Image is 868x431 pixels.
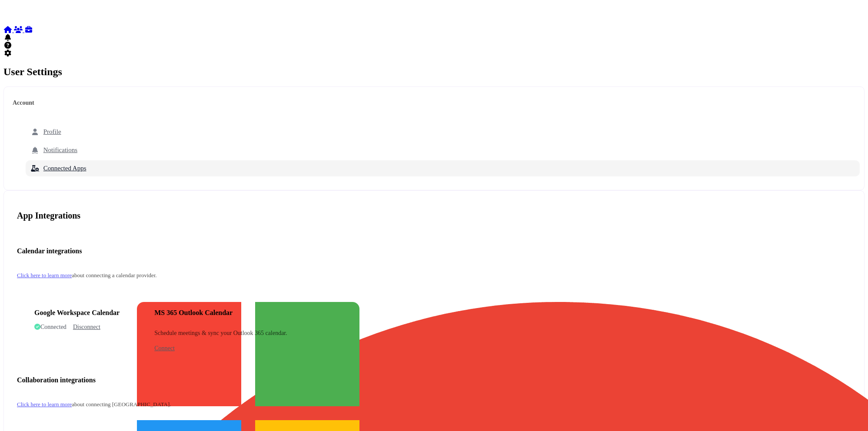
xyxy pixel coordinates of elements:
[34,309,120,317] h3: Google Workspace Calendar
[17,211,851,221] h2: App Integrations
[17,376,851,384] h3: Collaboration integrations
[26,142,860,158] a: Notifications
[73,324,100,331] a: Disconnect
[17,247,851,255] h3: Calendar integrations
[3,66,865,78] h2: User Settings
[154,309,287,317] h3: MS 365 Outlook Calendar
[8,99,860,106] h3: Account
[154,330,287,337] p: Schedule meetings & sync your Outlook 365 calendar.
[34,324,67,331] span: Connected
[17,401,72,408] a: Click here to learn more
[26,124,860,140] a: Profile
[17,401,851,408] p: about connecting [GEOGRAPHIC_DATA].
[17,272,72,278] a: Click here to learn more
[154,345,175,352] a: Connect
[26,160,860,176] a: Connected Apps
[17,272,851,279] p: about connecting a calendar provider.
